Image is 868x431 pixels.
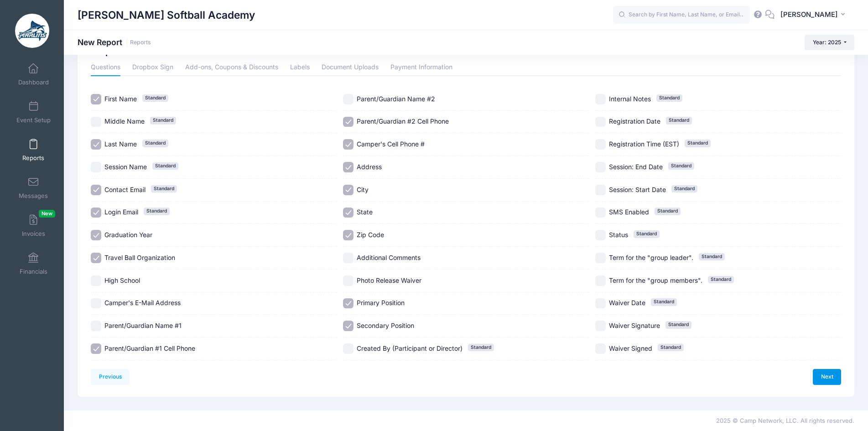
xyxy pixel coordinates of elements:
a: Questions [91,60,120,76]
span: Secondary Position [357,322,414,329]
span: Event Setup [16,116,51,124]
span: Internal Notes [609,95,651,103]
span: Messages [19,192,48,200]
span: Standard [144,208,170,215]
span: Standard [656,94,682,102]
span: Contact Email [104,186,146,193]
span: Camper's Cell Phone # [357,140,425,148]
span: Status [609,231,628,239]
span: City [357,186,369,193]
span: Standard [665,321,691,328]
input: Address [343,162,353,172]
span: Standard [142,140,168,147]
input: Contact EmailStandard [91,185,101,195]
input: Waiver SignedStandard [595,343,606,354]
span: First Name [104,95,137,103]
span: Standard [152,162,178,170]
a: Previous [91,369,130,384]
input: State [343,208,353,218]
input: Additional Comments [343,253,353,263]
a: Labels [290,60,310,76]
input: Login EmailStandard [91,208,101,218]
input: Camper's Cell Phone # [343,139,353,150]
a: Event Setup [12,96,55,128]
span: Standard [651,298,677,306]
span: Graduation Year [104,231,152,239]
input: Session: End DateStandard [595,162,606,172]
span: SMS Enabled [609,208,649,216]
input: Term for the "group leader".Standard [595,253,606,263]
span: High School [104,276,140,284]
span: [PERSON_NAME] [780,10,838,20]
span: Term for the "group leader". [609,254,693,261]
span: Photo Release Waiver [357,276,421,284]
span: Session: Start Date [609,186,666,193]
input: Parent/Guardian Name #2 [343,94,353,104]
a: Add-ons, Coupons & Discounts [185,60,278,76]
input: Photo Release Waiver [343,275,353,286]
span: Session Name [104,163,147,171]
span: Standard [151,185,177,192]
span: Session: End Date [609,163,663,171]
a: Dropbox Sign [132,60,173,76]
input: Waiver DateStandard [595,298,606,309]
input: StatusStandard [595,230,606,240]
a: Reports [130,39,151,46]
a: Payment Information [390,60,452,76]
input: Secondary Position [343,321,353,331]
span: Standard [468,344,494,351]
a: Messages [12,172,55,204]
span: Camper's E-Mail Address [104,299,181,306]
span: 2025 © Camp Network, LLC. All rights reserved. [716,417,854,424]
input: Internal NotesStandard [595,94,606,104]
a: Reports [12,134,55,166]
button: Year: 2025 [805,35,854,50]
a: Dashboard [12,58,55,90]
input: Parent/Guardian Name #1 [91,321,101,331]
span: Waiver Signed [609,344,652,352]
span: Parent/Guardian #1 Cell Phone [104,344,195,352]
h1: [PERSON_NAME] Softball Academy [78,5,255,26]
input: Middle NameStandard [91,117,101,127]
input: First NameStandard [91,94,101,104]
input: Graduation Year [91,230,101,240]
input: Waiver SignatureStandard [595,321,606,331]
span: Additional Comments [357,254,421,261]
span: Waiver Signature [609,322,660,329]
span: New [39,210,55,218]
span: Login Email [104,208,138,216]
span: State [357,208,373,216]
span: Standard [685,140,711,147]
span: Parent/Guardian Name #1 [104,322,182,329]
input: Registration DateStandard [595,117,606,127]
span: Standard [658,344,684,351]
input: Session: Start DateStandard [595,185,606,195]
input: Zip Code [343,230,353,240]
span: Registration Date [609,117,660,125]
span: Standard [671,185,697,192]
a: Financials [12,248,55,280]
span: Primary Position [357,299,405,306]
input: Primary Position [343,298,353,309]
input: Parent/Guardian #1 Cell Phone [91,343,101,354]
span: Address [357,163,382,171]
span: Term for the "group members". [609,276,702,284]
span: Travel Ball Organization [104,254,175,261]
a: Document Uploads [322,60,379,76]
input: Search by First Name, Last Name, or Email... [613,6,750,24]
span: Invoices [22,230,45,238]
a: Next [813,369,841,384]
span: Standard [666,117,692,124]
span: Standard [699,253,725,260]
img: Marlin Softball Academy [15,14,49,48]
input: SMS EnabledStandard [595,208,606,218]
input: High School [91,275,101,286]
span: Dashboard [18,78,49,86]
input: City [343,185,353,195]
input: Created By (Participant or Director)Standard [343,343,353,354]
span: Reports [22,154,44,162]
span: Registration Time (EST) [609,140,679,148]
span: Standard [668,162,694,170]
span: Financials [20,268,47,275]
span: Standard [150,117,176,124]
